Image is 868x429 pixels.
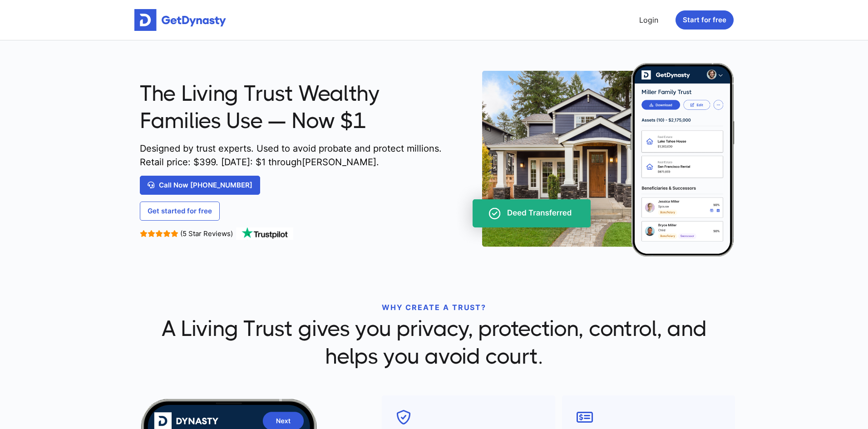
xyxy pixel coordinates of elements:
[180,229,233,238] span: (5 Star Reviews)
[140,176,260,195] a: Call Now [PHONE_NUMBER]
[453,63,735,256] img: trust-on-cellphone
[140,315,728,370] span: A Living Trust gives you privacy, protection, control, and helps you avoid court.
[140,302,728,313] p: WHY CREATE A TRUST?
[140,80,446,135] span: The Living Trust Wealthy Families Use — Now $1
[140,142,446,169] span: Designed by trust experts. Used to avoid probate and protect millions. Retail price: $ 399 . [DAT...
[676,10,734,30] button: Start for free
[636,11,662,29] a: Login
[235,227,294,240] img: TrustPilot Logo
[140,202,220,221] a: Get started for free
[134,9,226,31] img: Get started for free with Dynasty Trust Company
